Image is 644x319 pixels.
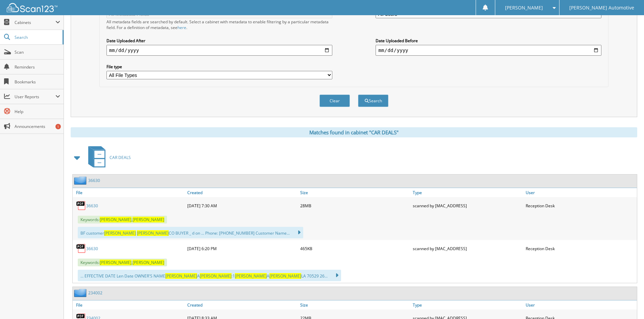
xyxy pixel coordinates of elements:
[78,270,341,281] div: ... EFFECTIVE DATE Len Date OWNER'S NAME A :1 A LA 70529 26...
[106,64,332,70] label: File type
[71,127,637,137] div: Matches found in cabinet "CAR DEALS"
[106,38,332,44] label: Date Uploaded After
[78,216,167,223] span: Keywords: ,
[7,3,57,12] img: scan123-logo-white.svg
[376,38,601,44] label: Date Uploaded Before
[104,230,136,236] span: [PERSON_NAME]
[76,243,86,254] img: PDF.png
[86,203,98,209] a: 36630
[411,242,524,255] div: scanned by [MAC_ADDRESS]
[177,25,186,30] a: here
[186,188,299,197] a: Created
[411,199,524,212] div: scanned by [MAC_ADDRESS]
[15,109,60,114] span: Help
[524,300,637,310] a: User
[74,289,88,297] img: folder2.png
[86,246,98,251] a: 36630
[15,34,59,40] span: Search
[106,45,332,56] input: start
[299,188,411,197] a: Size
[411,300,524,310] a: Type
[15,49,60,55] span: Scan
[133,217,164,222] span: [PERSON_NAME]
[269,273,301,279] span: [PERSON_NAME]
[88,178,100,183] a: 36630
[299,199,411,212] div: 28MB
[524,199,637,212] div: Reception Desk
[358,95,388,107] button: Search
[133,260,164,265] span: [PERSON_NAME]
[319,95,350,107] button: Clear
[299,300,411,310] a: Size
[200,273,232,279] span: [PERSON_NAME]
[411,188,524,197] a: Type
[137,230,169,236] span: [PERSON_NAME]
[15,94,55,100] span: User Reports
[73,188,186,197] a: File
[55,124,61,129] div: 1
[78,227,303,238] div: BF customer CO BUYER _ d on ... Phone: [PHONE_NUMBER] Customer Name...
[78,259,167,266] span: Keywords: ,
[376,45,601,56] input: end
[299,242,411,255] div: 465KB
[74,176,88,185] img: folder2.png
[76,201,86,211] img: PDF.png
[73,300,186,310] a: File
[569,6,634,10] span: [PERSON_NAME] Automotive
[110,155,131,160] span: CAR DEALS
[15,20,55,25] span: Cabinets
[186,300,299,310] a: Created
[100,260,132,265] span: [PERSON_NAME]
[235,273,267,279] span: [PERSON_NAME]
[524,188,637,197] a: User
[100,217,132,222] span: [PERSON_NAME]
[186,242,299,255] div: [DATE] 6:20 PM
[505,6,543,10] span: [PERSON_NAME]
[15,64,60,70] span: Reminders
[165,273,197,279] span: [PERSON_NAME]
[106,19,332,30] div: All metadata fields are searched by default. Select a cabinet with metadata to enable filtering b...
[88,290,102,296] a: 234002
[84,144,131,171] a: CAR DEALS
[186,199,299,212] div: [DATE] 7:30 AM
[15,124,60,129] span: Announcements
[524,242,637,255] div: Reception Desk
[15,79,60,85] span: Bookmarks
